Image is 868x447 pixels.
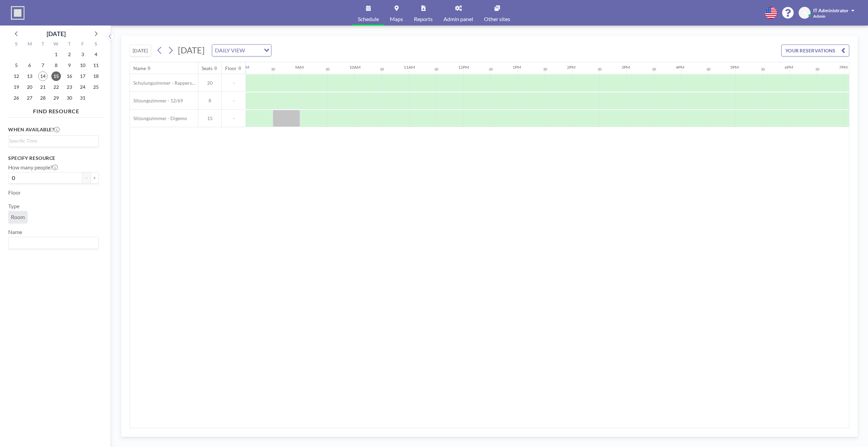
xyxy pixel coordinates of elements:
div: Search for option [212,45,271,56]
label: Name [8,229,22,235]
span: Sunday, October 26, 2025 [12,93,21,103]
div: 2PM [567,65,575,70]
div: T [36,40,50,49]
label: How many people? [8,164,58,171]
span: Tuesday, October 28, 2025 [38,93,48,103]
span: - [222,115,246,121]
span: Thursday, October 9, 2025 [65,61,74,70]
span: Tuesday, October 21, 2025 [38,82,48,92]
div: 30 [761,67,765,71]
span: Sitzungszimmer - 12/69 [130,98,183,104]
div: 30 [706,67,711,71]
span: Maps [390,16,403,22]
div: 12PM [458,65,469,70]
div: F [76,40,89,49]
button: - [82,172,90,184]
span: Friday, October 31, 2025 [78,93,87,103]
span: Wednesday, October 15, 2025 [51,71,61,81]
span: Saturday, October 18, 2025 [91,71,101,81]
span: Friday, October 17, 2025 [78,71,87,81]
div: Name [133,65,146,71]
span: Schedule [358,16,379,22]
div: 30 [434,67,438,71]
div: 11AM [404,65,415,70]
div: Seats [202,65,213,71]
button: + [90,172,99,184]
span: Monday, October 20, 2025 [25,82,34,92]
span: 8 [198,98,221,104]
div: 7PM [839,65,848,70]
span: Room [11,214,25,220]
div: 30 [652,67,656,71]
span: Other sites [484,16,510,22]
div: T [63,40,76,49]
div: 30 [543,67,547,71]
span: DAILY VIEW [214,46,246,55]
div: 30 [815,67,819,71]
span: 15 [198,115,221,121]
div: 30 [325,67,330,71]
input: Search for option [9,238,95,247]
div: S [89,40,102,49]
span: Saturday, October 25, 2025 [91,82,101,92]
span: Monday, October 6, 2025 [25,61,34,70]
span: Sunday, October 5, 2025 [12,61,21,70]
div: S [10,40,23,49]
span: Sunday, October 19, 2025 [12,82,21,92]
span: Wednesday, October 8, 2025 [51,61,61,70]
span: Thursday, October 2, 2025 [65,50,74,59]
span: Wednesday, October 22, 2025 [51,82,61,92]
div: 10AM [349,65,361,70]
span: Thursday, October 30, 2025 [65,93,74,103]
label: Type [8,203,19,210]
div: 30 [489,67,493,71]
span: Monday, October 13, 2025 [25,71,34,81]
span: [DATE] [178,45,205,55]
div: 30 [271,67,275,71]
div: 30 [380,67,384,71]
span: IT Administrator [813,7,849,13]
h3: Specify resource [8,155,99,161]
span: Saturday, October 11, 2025 [91,61,101,70]
div: 9AM [295,65,304,70]
h4: FIND RESOURCE [8,105,104,115]
span: Wednesday, October 1, 2025 [51,50,61,59]
div: Search for option [9,136,98,146]
span: IA [802,10,807,16]
span: - [222,98,246,104]
span: Admin [813,14,825,19]
span: Reports [414,16,433,22]
div: 4PM [676,65,684,70]
span: Friday, October 24, 2025 [78,82,87,92]
input: Search for option [9,137,95,145]
label: Floor [8,189,21,196]
span: Friday, October 10, 2025 [78,61,87,70]
span: Tuesday, October 7, 2025 [38,61,48,70]
div: 3PM [621,65,630,70]
span: Sunday, October 12, 2025 [12,71,21,81]
span: 20 [198,80,221,86]
div: [DATE] [47,29,66,38]
button: [DATE] [130,45,151,56]
div: W [50,40,63,49]
div: 5PM [730,65,739,70]
span: Sitzungszimmer - Digemo [130,115,187,121]
span: Saturday, October 4, 2025 [91,50,101,59]
div: Search for option [9,237,98,249]
span: Friday, October 3, 2025 [78,50,87,59]
span: Tuesday, October 14, 2025 [38,71,48,81]
span: Schulungszimmer - Rapperswil [130,80,198,86]
input: Search for option [247,46,260,55]
span: - [222,80,246,86]
span: Thursday, October 16, 2025 [65,71,74,81]
span: Admin panel [444,16,473,22]
div: 6PM [785,65,793,70]
span: Wednesday, October 29, 2025 [51,93,61,103]
div: M [23,40,36,49]
div: 1PM [513,65,521,70]
span: Monday, October 27, 2025 [25,93,34,103]
div: Floor [225,65,237,71]
div: 30 [598,67,602,71]
img: organization-logo [11,6,24,20]
span: Thursday, October 23, 2025 [65,82,74,92]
